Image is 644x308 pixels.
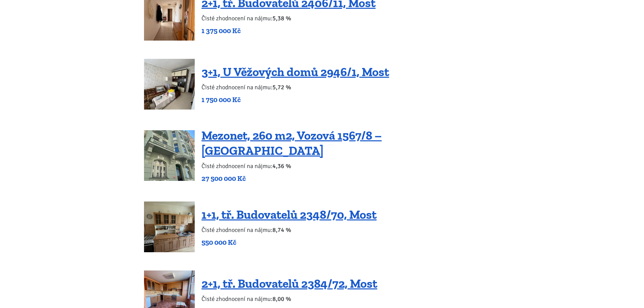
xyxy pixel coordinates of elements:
[201,207,377,222] a: 1+1, tř. Budovatelů 2348/70, Most
[201,95,389,104] p: 1 750 000 Kč
[272,162,291,170] b: 4,36 %
[201,225,377,235] p: Čisté zhodnocení na nájmu:
[201,276,377,291] a: 2+1, tř. Budovatelů 2384/72, Most
[201,238,377,247] p: 550 000 Kč
[201,14,376,23] p: Čisté zhodnocení na nájmu:
[272,295,291,303] b: 8,00 %
[201,161,500,171] p: Čisté zhodnocení na nájmu:
[201,65,389,79] a: 3+1, U Věžových domů 2946/1, Most
[201,128,382,158] a: Mezonet, 260 m2, Vozová 1567/8 – [GEOGRAPHIC_DATA]
[272,226,291,234] b: 8,74 %
[201,26,376,35] p: 1 375 000 Kč
[201,174,500,183] p: 27 500 000 Kč
[201,294,377,304] p: Čisté zhodnocení na nájmu:
[272,15,291,22] b: 5,38 %
[201,82,389,92] p: Čisté zhodnocení na nájmu:
[272,84,291,91] b: 5,72 %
